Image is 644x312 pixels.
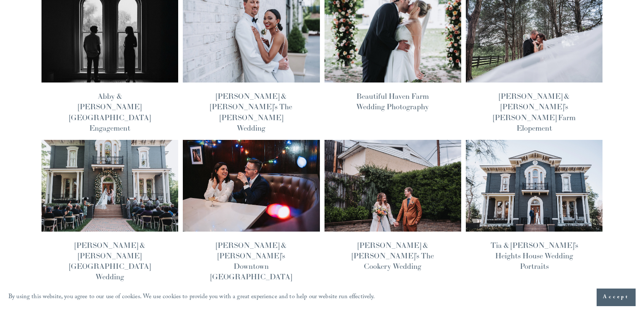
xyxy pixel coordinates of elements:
span: Accept [603,293,629,302]
img: Tia &amp; Obinna’s Heights House Wedding Portraits [465,139,603,232]
img: Lorena &amp; Tom’s Downtown Durham Engagement [182,139,320,232]
a: [PERSON_NAME] & [PERSON_NAME]’s The Cookery Wedding [352,240,434,271]
a: Tia & [PERSON_NAME]’s Heights House Wedding Portraits [491,240,578,271]
a: [PERSON_NAME] & [PERSON_NAME]’s Downtown [GEOGRAPHIC_DATA] Engagement [210,240,292,292]
img: Chantel &amp; James’ Heights House Hotel Wedding [41,139,179,232]
img: Jacqueline &amp; Timo’s The Cookery Wedding [324,139,462,232]
a: [PERSON_NAME] & [PERSON_NAME]’s [PERSON_NAME] Farm Elopement [493,91,576,133]
a: [PERSON_NAME] & [PERSON_NAME][GEOGRAPHIC_DATA] Wedding [69,240,151,282]
button: Accept [597,289,636,306]
p: By using this website, you agree to our use of cookies. We use cookies to provide you with a grea... [8,291,375,304]
a: Beautiful Haven Farm Wedding Photography [356,91,429,111]
a: Abby & [PERSON_NAME][GEOGRAPHIC_DATA] Engagement [69,91,151,133]
a: [PERSON_NAME] & [PERSON_NAME]’s The [PERSON_NAME] Wedding [210,91,292,133]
